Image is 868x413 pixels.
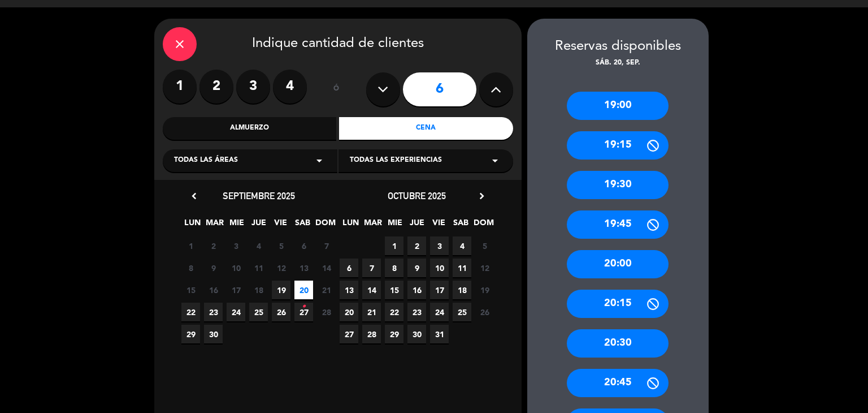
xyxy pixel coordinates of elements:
[271,216,290,235] span: VIE
[163,27,513,61] div: Indique cantidad de clientes
[294,259,313,277] span: 13
[317,236,336,255] span: 7
[430,303,449,321] span: 24
[205,216,224,235] span: MAR
[340,325,358,343] span: 27
[567,369,669,397] div: 20:45
[407,281,426,299] span: 16
[204,236,223,255] span: 2
[340,259,358,277] span: 6
[273,70,307,104] label: 4
[407,216,426,235] span: JUE
[388,190,446,201] span: octubre 2025
[453,259,471,277] span: 11
[407,236,426,255] span: 2
[181,325,200,343] span: 29
[474,216,492,235] span: DOM
[453,303,471,321] span: 25
[317,303,336,321] span: 28
[227,303,245,321] span: 24
[341,216,360,235] span: LUN
[567,210,669,239] div: 19:45
[204,259,223,277] span: 9
[475,259,494,277] span: 12
[385,325,403,343] span: 29
[452,216,470,235] span: SAB
[475,281,494,299] span: 19
[204,325,223,343] span: 30
[567,290,669,318] div: 20:15
[249,216,268,235] span: JUE
[339,117,513,140] div: Cena
[385,216,404,235] span: MIE
[294,236,313,255] span: 6
[567,329,669,358] div: 20:30
[272,281,290,299] span: 19
[313,154,326,167] i: arrow_drop_down
[272,259,290,277] span: 12
[350,155,442,166] span: Todas las experiencias
[249,303,268,321] span: 25
[407,259,426,277] span: 9
[488,154,502,167] i: arrow_drop_down
[227,281,245,299] span: 17
[174,155,238,166] span: Todas las áreas
[173,37,186,51] i: close
[227,259,245,277] span: 10
[385,259,403,277] span: 8
[294,303,313,321] span: 27
[315,216,334,235] span: DOM
[453,236,471,255] span: 4
[223,190,295,201] span: septiembre 2025
[227,236,245,255] span: 3
[293,216,312,235] span: SAB
[567,92,669,120] div: 19:00
[204,281,223,299] span: 16
[317,259,336,277] span: 14
[430,236,449,255] span: 3
[181,303,200,321] span: 22
[181,281,200,299] span: 15
[249,236,268,255] span: 4
[188,190,200,202] i: chevron_left
[385,236,403,255] span: 1
[362,325,381,343] span: 28
[362,281,381,299] span: 14
[318,70,355,109] div: ó
[317,281,336,299] span: 21
[430,259,449,277] span: 10
[567,131,669,160] div: 19:15
[527,58,709,69] div: sáb. 20, sep.
[294,281,313,299] span: 20
[163,117,337,140] div: Almuerzo
[385,281,403,299] span: 15
[340,281,358,299] span: 13
[429,216,448,235] span: VIE
[407,303,426,321] span: 23
[204,303,223,321] span: 23
[249,281,268,299] span: 18
[363,216,382,235] span: MAR
[272,236,290,255] span: 5
[407,325,426,343] span: 30
[163,70,197,104] label: 1
[181,259,200,277] span: 8
[340,303,358,321] span: 20
[430,281,449,299] span: 17
[567,250,669,278] div: 20:00
[272,303,290,321] span: 26
[476,190,488,202] i: chevron_right
[227,216,246,235] span: MIE
[475,236,494,255] span: 5
[527,36,709,58] div: Reservas disponibles
[475,303,494,321] span: 26
[181,236,200,255] span: 1
[236,70,270,104] label: 3
[385,303,403,321] span: 22
[362,303,381,321] span: 21
[453,281,471,299] span: 18
[430,325,449,343] span: 31
[183,216,202,235] span: LUN
[199,70,233,104] label: 2
[362,259,381,277] span: 7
